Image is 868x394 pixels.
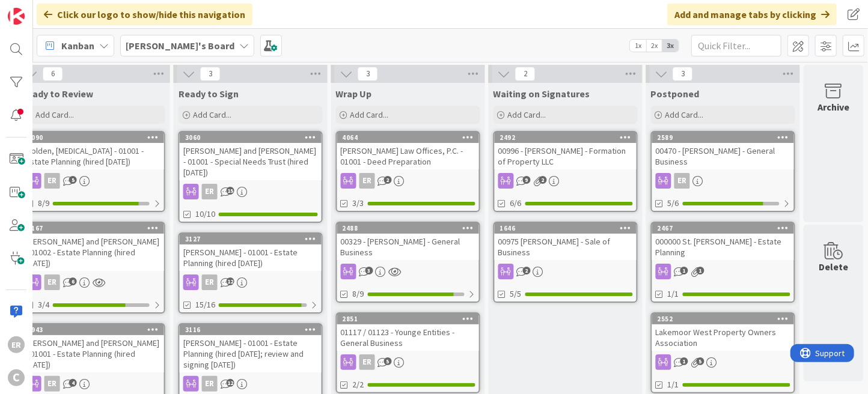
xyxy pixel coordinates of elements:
span: Ready to Sign [179,88,239,100]
span: 3 [200,67,221,81]
div: 3127 [180,234,322,244]
span: Ready to Review [21,88,93,100]
div: 3060 [185,133,322,142]
div: 2552 [658,315,794,323]
div: 2467 [652,223,794,234]
div: 248800329 - [PERSON_NAME] - General Business [337,223,479,260]
div: ER [180,184,322,199]
div: 285101117 / 01123 - Younge Entities - General Business [337,314,479,351]
img: Visit kanbanzone.com [8,8,25,25]
span: 3 [358,67,378,81]
span: 2 [515,67,536,81]
div: 1646 [500,224,637,232]
span: Postponed [651,88,700,100]
span: 1/1 [668,288,679,300]
div: ER [337,173,479,189]
div: 249200996 - [PERSON_NAME] - Formation of Property LLC [495,132,637,169]
span: 5 [697,357,704,365]
div: 2492 [495,132,637,143]
div: 4064[PERSON_NAME] Law Offices, P.C. - 01001 - Deed Preparation [337,132,479,169]
div: ER [202,376,218,392]
div: ER [180,274,322,290]
span: 1 [680,267,688,274]
div: 3116[PERSON_NAME] - 01001 - Estate Planning (hired [DATE]; review and signing [DATE]) [180,324,322,372]
span: 3/3 [353,197,364,210]
span: 12 [227,277,234,285]
span: 1/1 [668,378,679,391]
div: ER [337,354,479,370]
div: 2467 [658,224,794,232]
div: ER [22,274,164,290]
span: Wrap Up [336,88,372,100]
a: 3060[PERSON_NAME] and [PERSON_NAME] - 01001 - Special Needs Trust (hired [DATE])ER10/10 [179,131,323,223]
a: 3090Golden, [MEDICAL_DATA] - 01001 - Estate Planning (hired [DATE])ER8/9 [21,131,165,212]
span: 1 [697,267,704,274]
a: 248800329 - [PERSON_NAME] - General Business8/9 [336,222,480,303]
span: Add Card... [665,109,704,120]
span: 9 [523,176,531,184]
span: 5 [69,176,77,184]
div: 258900470 - [PERSON_NAME] - General Business [652,132,794,169]
span: Kanban [61,38,94,53]
span: 6 [43,67,63,81]
div: 3060[PERSON_NAME] and [PERSON_NAME] - 01001 - Special Needs Trust (hired [DATE]) [180,132,322,180]
span: 2 [523,267,531,274]
span: Add Card... [35,109,74,120]
a: 4064[PERSON_NAME] Law Offices, P.C. - 01001 - Deed PreparationER3/3 [336,131,480,212]
div: ER [359,173,375,189]
span: 6/6 [510,197,522,210]
a: 249200996 - [PERSON_NAME] - Formation of Property LLC6/6 [494,131,638,212]
div: ER [359,354,375,370]
div: 3127[PERSON_NAME] - 01001 - Estate Planning (hired [DATE]) [180,234,322,271]
span: 1 [680,357,688,365]
div: 3167 [22,223,164,234]
div: 00975 [PERSON_NAME] - Sale of Business [495,234,637,260]
span: Add Card... [508,109,546,120]
div: [PERSON_NAME] Law Offices, P.C. - 01001 - Deed Preparation [337,143,479,169]
span: Add Card... [350,109,389,120]
div: [PERSON_NAME] - 01001 - Estate Planning (hired [DATE]; review and signing [DATE]) [180,335,322,372]
div: ER [44,376,60,392]
span: Support [25,2,55,16]
span: 2 [539,176,547,184]
span: 3 [365,267,373,274]
div: ER [202,184,218,199]
span: 2 [384,176,392,184]
div: ER [44,173,60,189]
div: 4064 [343,133,479,142]
div: 2552Lakemoor West Property Owners Association [652,314,794,351]
div: 2492 [500,133,637,142]
a: 258900470 - [PERSON_NAME] - General BusinessER5/6 [651,131,795,212]
b: [PERSON_NAME]'s Board [126,40,234,52]
a: 2552Lakemoor West Property Owners Association1/1 [651,312,795,393]
div: ER [44,274,60,290]
div: ER [8,336,25,353]
div: 2851 [337,314,479,324]
div: Delete [819,259,849,274]
div: 3167 [28,224,164,232]
span: 1x [630,40,646,52]
div: Golden, [MEDICAL_DATA] - 01001 - Estate Planning (hired [DATE]) [22,143,164,169]
div: 00470 - [PERSON_NAME] - General Business [652,143,794,169]
div: 3943 [28,326,164,334]
span: 12 [227,379,234,387]
div: 2488 [343,224,479,232]
div: 3116 [185,326,322,334]
span: 4 [69,379,77,387]
div: Click our logo to show/hide this navigation [37,4,252,25]
span: 6 [69,277,77,285]
div: 3167[PERSON_NAME] and [PERSON_NAME] - 01002 - Estate Planning (hired [DATE]) [22,223,164,271]
span: 5 [384,357,392,365]
div: 2488 [337,223,479,234]
div: [PERSON_NAME] and [PERSON_NAME] - 01001 - Special Needs Trust (hired [DATE]) [180,143,322,180]
a: 2467000000 St. [PERSON_NAME] - Estate Planning1/1 [651,222,795,303]
span: 8/9 [38,197,49,210]
div: 4064 [337,132,479,143]
div: 3060 [180,132,322,143]
div: 3116 [180,324,322,335]
div: [PERSON_NAME] - 01001 - Estate Planning (hired [DATE]) [180,244,322,271]
div: Lakemoor West Property Owners Association [652,324,794,351]
a: 3127[PERSON_NAME] - 01001 - Estate Planning (hired [DATE])ER15/16 [179,232,323,314]
a: 164600975 [PERSON_NAME] - Sale of Business5/5 [494,222,638,303]
div: ER [202,274,218,290]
